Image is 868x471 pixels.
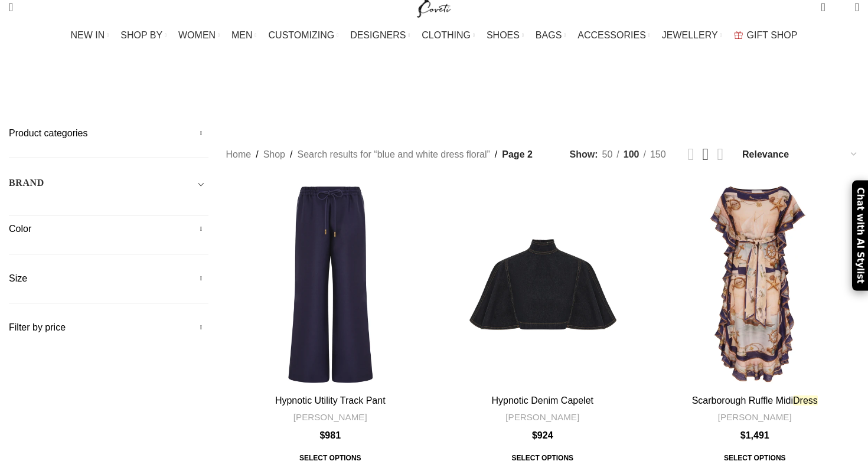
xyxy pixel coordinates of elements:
a: Scarborough Ruffle Midi <em class="algolia-search-highlight">Dress</em> [651,181,860,390]
h5: Size [9,272,208,285]
a: DESIGNERS [350,24,410,47]
a: WOMEN [178,24,220,47]
a: [PERSON_NAME] [718,411,792,423]
span: SHOP BY [120,30,162,41]
a: Shop [263,147,285,162]
h5: Color [9,223,208,235]
bdi: 924 [532,430,553,440]
em: Dress [793,395,818,405]
a: Scarborough Ruffle MidiDress [692,395,818,405]
span: ACCESSORIES [577,30,646,41]
span: MEN [231,30,253,41]
a: JEWELLERY [662,24,722,47]
span: $ [532,430,537,440]
span: CLOTHING [422,30,471,41]
span: 0 [837,4,846,13]
span: BAGS [536,30,562,41]
a: CUSTOMIZING [269,24,339,47]
a: Select options for “Hypnotic Denim Capelet” [503,447,582,469]
a: [PERSON_NAME] [293,411,367,423]
nav: Breadcrumb [226,147,533,162]
span: 50 [602,149,613,159]
span: Page 2 [502,147,533,162]
a: Home [226,147,252,162]
a: Grid view 3 [703,146,709,163]
a: SHOES [487,24,524,47]
bdi: 981 [319,430,341,440]
a: MEN [231,24,256,47]
a: Hypnotic Denim Capelet [438,181,647,390]
h1: Search results: “blue and white dress floral” – Page 2 [129,60,740,91]
a: ACCESSORIES [577,24,650,47]
a: 150 [646,147,670,162]
span: DESIGNERS [350,30,406,41]
bdi: 1,491 [740,430,769,440]
span: GIFT SHOP [747,30,798,41]
a: Select options for “Hypnotic Utility Track Pant” [291,447,370,469]
a: Hypnotic Utility Track Pant [275,395,386,405]
span: $ [740,430,746,440]
img: GiftBag [734,31,743,39]
span: Select options [716,447,794,469]
a: Grid view 2 [688,146,694,163]
span: Select options [291,447,370,469]
span: Show [570,147,598,162]
span: WOMEN [178,30,216,41]
a: 100 [619,147,644,162]
span: 150 [650,149,666,159]
a: Grid view 4 [717,146,723,163]
h5: Filter by price [9,321,208,334]
a: BAGS [536,24,566,47]
span: $ [319,430,325,440]
a: Site logo [415,1,454,11]
a: Hypnotic Denim Capelet [491,395,593,405]
span: JEWELLERY [662,30,718,41]
span: SHOES [487,30,520,41]
a: CLOTHING [422,24,475,47]
h5: BRAND [9,176,44,189]
select: Shop order [741,146,859,163]
h5: Product categories [9,127,208,140]
a: Select options for “Scarborough Ruffle Midi Dress” [716,447,794,469]
a: GIFT SHOP [734,24,798,47]
span: 100 [624,149,639,159]
a: Hypnotic Utility Track Pant [226,181,435,390]
span: NEW IN [71,30,105,41]
a: 50 [598,147,617,162]
span: CUSTOMIZING [269,30,335,41]
a: NEW IN [71,24,109,47]
a: [PERSON_NAME] [505,411,579,423]
span: Select options [503,447,582,469]
a: SHOP BY [120,24,167,47]
a: Search results for “blue and white dress floral” [297,147,490,162]
div: Toggle filter [9,176,208,197]
div: Main navigation [3,24,865,47]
